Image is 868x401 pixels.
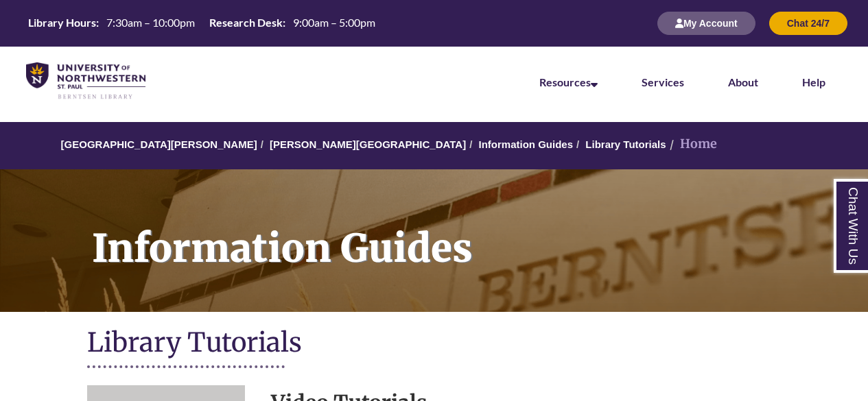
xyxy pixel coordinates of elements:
a: Resources [539,75,598,88]
table: Hours Today [23,15,381,30]
a: Help [802,75,825,88]
th: Library Hours: [23,15,101,30]
a: My Account [657,17,755,29]
a: [GEOGRAPHIC_DATA][PERSON_NAME] [61,138,257,150]
span: 9:00am – 5:00pm [293,16,375,29]
li: Home [666,134,717,154]
a: About [728,75,758,88]
a: Library Tutorials [585,138,666,150]
a: [PERSON_NAME][GEOGRAPHIC_DATA] [270,138,466,150]
span: 7:30am – 10:00pm [106,16,195,29]
a: Chat 24/7 [769,17,847,29]
img: UNWSP Library Logo [26,62,145,100]
a: Hours Today [23,15,381,32]
button: My Account [657,12,755,35]
button: Chat 24/7 [769,12,847,35]
a: Services [642,75,684,88]
h1: Library Tutorials [87,326,782,362]
h1: Information Guides [77,169,868,294]
a: Information Guides [478,138,573,150]
th: Research Desk: [204,15,288,30]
